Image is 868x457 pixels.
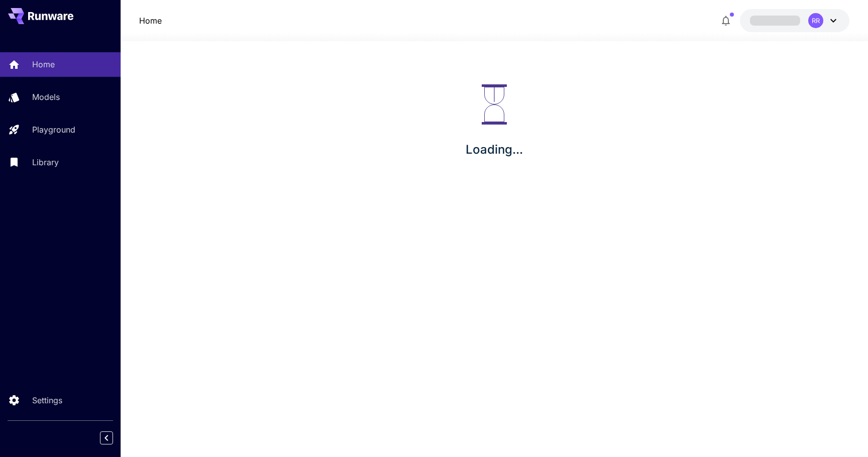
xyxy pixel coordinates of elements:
[32,394,62,406] p: Settings
[32,156,59,168] p: Library
[740,9,849,32] button: RR
[107,429,121,447] div: Collapse sidebar
[32,58,55,70] p: Home
[139,15,162,27] a: Home
[466,141,523,159] p: Loading...
[100,431,113,444] button: Collapse sidebar
[139,15,162,27] nav: breadcrumb
[32,124,75,136] p: Playground
[808,13,823,28] div: RR
[32,91,60,103] p: Models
